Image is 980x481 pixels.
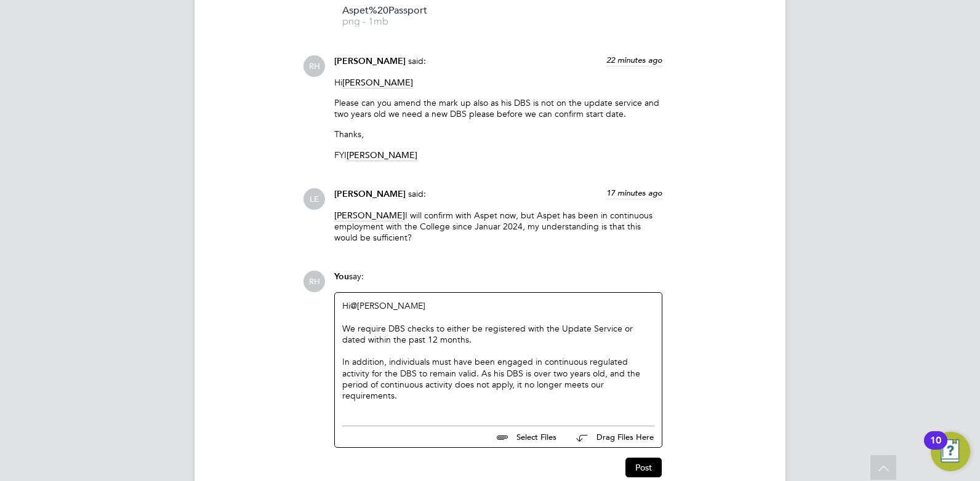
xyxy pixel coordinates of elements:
[606,55,662,65] span: 22 minutes ago
[334,149,662,161] p: FYI
[334,129,662,140] p: Thanks,
[342,77,413,89] span: [PERSON_NAME]
[350,300,425,311] a: @[PERSON_NAME]
[334,77,662,88] p: Hi
[334,56,406,66] span: [PERSON_NAME]
[408,188,426,199] span: said:
[342,17,441,26] span: png - 1mb
[342,6,441,26] a: Aspet%20Passport png - 1mb
[334,189,406,199] span: [PERSON_NAME]
[625,458,662,477] button: Post
[606,188,662,198] span: 17 minutes ago
[303,188,325,210] span: LE
[334,271,662,292] div: say:
[931,432,970,471] button: Open Resource Center, 10 new notifications
[408,55,426,66] span: said:
[342,323,654,345] div: We require DBS checks to either be registered with the Update Service or dated within the past 12...
[342,300,654,412] div: Hi ​
[303,55,325,77] span: RH
[342,356,654,401] div: In addition, individuals must have been engaged in continuous regulated activity for the DBS to r...
[566,424,654,450] button: Drag Files Here
[342,6,441,15] span: Aspet%20Passport
[334,210,405,221] span: [PERSON_NAME]
[334,97,662,119] p: Please can you amend the mark up also as his DBS is not on the update service and two years old w...
[334,271,349,282] span: You
[334,210,662,244] p: I will confirm with Aspet now, but Aspet has been in continuous employment with the College since...
[930,440,941,456] div: 10
[303,271,325,292] span: RH
[347,149,417,161] span: [PERSON_NAME]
